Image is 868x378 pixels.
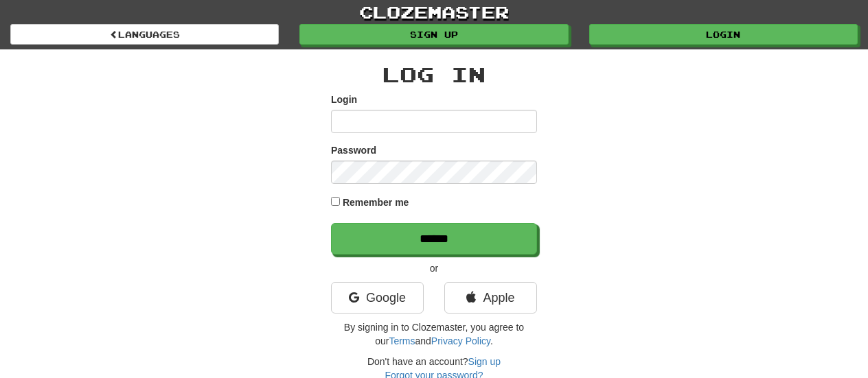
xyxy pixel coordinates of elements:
[331,63,537,86] h2: Log In
[331,143,376,157] label: Password
[331,93,357,106] label: Login
[431,335,490,346] a: Privacy Policy
[468,356,501,367] a: Sign up
[389,335,415,346] a: Terms
[444,282,537,314] a: Apple
[10,24,279,45] a: Languages
[331,282,424,314] a: Google
[331,320,537,348] p: By signing in to Clozemaster, you agree to our and .
[589,24,858,45] a: Login
[343,196,409,209] label: Remember me
[331,261,537,275] p: or
[299,24,568,45] a: Sign up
